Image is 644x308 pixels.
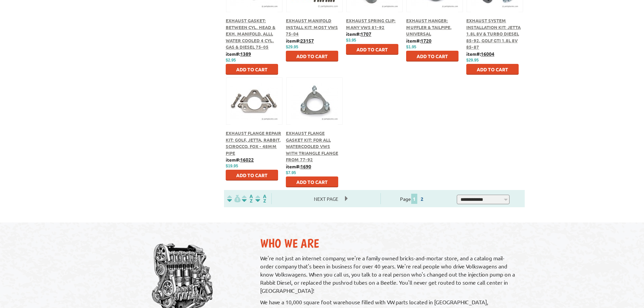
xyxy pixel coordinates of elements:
[346,44,398,55] button: Add to Cart
[286,176,338,187] button: Add to Cart
[406,51,459,62] button: Add to Cart
[241,195,254,203] img: Sort by Headline
[421,38,431,44] u: 1720
[226,51,251,57] b: item#:
[240,157,254,163] u: 16022
[236,172,268,178] span: Add to Cart
[417,53,448,59] span: Add to Cart
[346,31,371,37] b: item#:
[346,38,356,43] span: $3.95
[307,194,345,204] span: Next Page
[226,18,275,50] a: Exhaust Gasket: Between Cyl. Head & Exh. Manifold, Alll Water Cooled 4 Cyl. Gas & Diesel 75-05
[226,170,278,181] button: Add to Cart
[227,195,241,203] img: filterpricelow.svg
[254,195,268,203] img: Sort by Sales Rank
[226,58,236,63] span: $2.95
[236,66,268,72] span: Add to Cart
[286,18,338,37] a: Exhaust Manifold Install Kit: Most VWs 75-04
[286,51,338,62] button: Add to Cart
[406,18,452,37] a: Exhaust Hanger: Muffler & Tailpipe, Universal
[361,31,371,37] u: 1707
[406,45,416,49] span: $1.95
[466,58,479,63] span: $29.95
[300,163,311,169] u: 1690
[286,170,296,175] span: $7.95
[466,51,494,57] b: item#:
[226,157,254,163] b: item#:
[411,194,417,204] span: 1
[226,164,238,168] span: $19.95
[419,196,425,202] a: 2
[466,64,519,75] button: Add to Cart
[226,64,278,75] button: Add to Cart
[380,193,445,204] div: Page
[481,51,494,57] u: 16004
[296,179,328,185] span: Add to Cart
[240,51,251,57] u: 1389
[286,45,298,49] span: $29.95
[286,163,311,169] b: item#:
[226,130,281,156] a: Exhaust Flange Repair Kit: Golf, Jetta, Rabbit, Scirocco, Fox - 48mm Pipe
[346,18,396,30] a: Exhaust Spring Clip: Many VWs 81-92
[300,38,314,44] u: 23157
[296,53,328,59] span: Add to Cart
[307,196,345,202] a: Next Page
[477,66,508,72] span: Add to Cart
[286,38,314,44] b: item#:
[356,46,388,52] span: Add to Cart
[286,130,338,162] a: Exhaust Flange Gasket Kit: For all Watercooled VWs with triangle flange from 77-92
[466,18,521,50] a: Exhaust System Installation Kit: Jetta 1.8L 8V & Turbo Diesel 85-92, Golf GTI 1.8L 8V 85-87
[260,236,518,251] h2: Who We Are
[260,254,518,294] p: We're not just an internet company; we're a family owned bricks-and-mortar store, and a catalog m...
[406,38,431,44] b: item#:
